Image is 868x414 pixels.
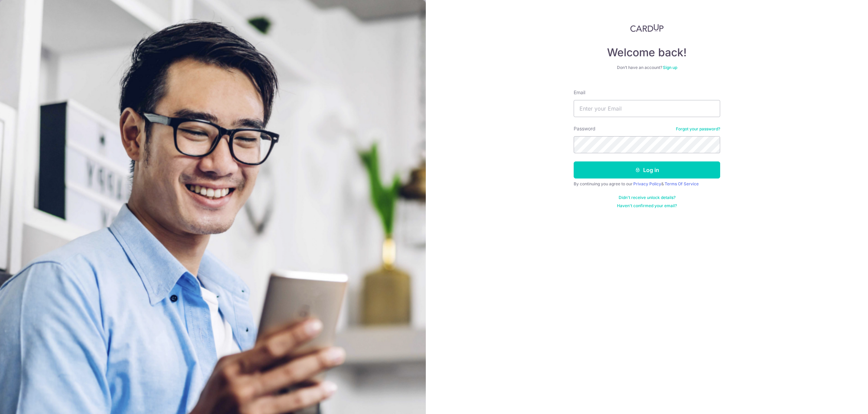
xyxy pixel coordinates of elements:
a: Sign up [663,65,677,70]
img: CardUp Logo [630,24,664,32]
a: Terms Of Service [665,181,699,186]
a: Haven't confirmed your email? [617,203,677,209]
h4: Welcome back! [574,46,720,59]
a: Privacy Policy [633,181,661,186]
input: Enter your Email [574,100,720,117]
button: Log in [574,161,720,179]
a: Didn't receive unlock details? [619,195,676,200]
a: Forgot your password? [676,126,720,132]
label: Password [574,125,595,132]
label: Email [574,89,585,96]
div: Don’t have an account? [574,65,720,70]
div: By continuing you agree to our & [574,181,720,187]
